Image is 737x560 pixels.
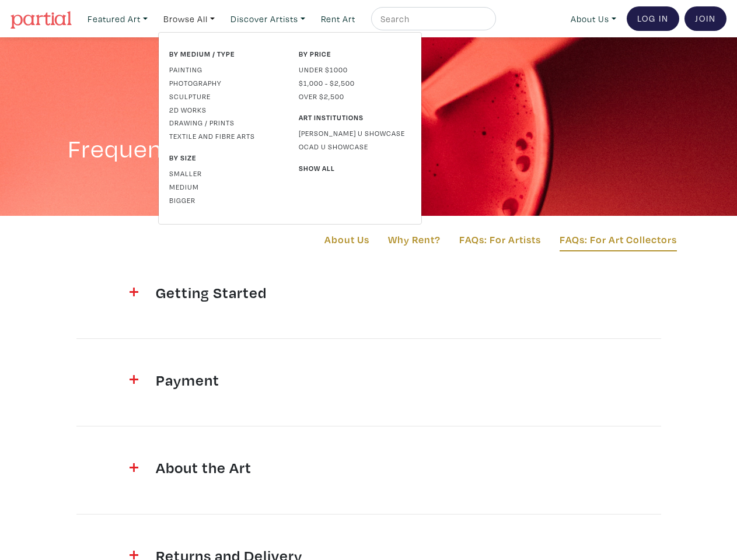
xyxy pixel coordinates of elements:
[169,117,281,128] a: Drawing / Prints
[158,32,422,225] div: Featured Art
[299,78,411,88] a: $1,000 - $2,500
[169,48,281,59] span: By medium / type
[299,141,411,152] a: OCAD U Showcase
[560,232,677,251] a: FAQs: For Art Collectors
[169,104,281,115] a: 2D works
[565,7,621,31] a: About Us
[299,48,411,59] span: By price
[130,288,138,296] img: plus.svg
[82,7,153,31] a: Featured Art
[158,7,220,31] a: Browse All
[156,283,582,302] h4: Getting Started
[169,152,281,163] span: By size
[388,232,441,247] a: Why Rent?
[169,168,281,178] a: Smaller
[130,375,138,384] img: plus.svg
[225,7,310,31] a: Discover Artists
[156,370,582,389] h4: Payment
[68,100,670,163] h1: Frequently Asked Questions
[299,112,411,123] span: Art Institutions
[627,6,679,31] a: Log In
[299,64,411,75] a: Under $1000
[130,551,138,559] img: plus.svg
[684,6,726,31] a: Join
[169,91,281,101] a: Sculpture
[169,181,281,192] a: Medium
[299,91,411,101] a: Over $2,500
[169,64,281,75] a: Painting
[130,463,138,472] img: plus.svg
[169,195,281,205] a: Bigger
[299,128,411,138] a: [PERSON_NAME] U Showcase
[156,458,582,477] h4: About the Art
[316,7,361,31] a: Rent Art
[169,131,281,141] a: Textile and Fibre Arts
[379,12,485,26] input: Search
[459,232,541,247] a: FAQs: For Artists
[169,78,281,88] a: Photography
[299,163,411,173] a: Show All
[324,232,369,247] a: About Us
